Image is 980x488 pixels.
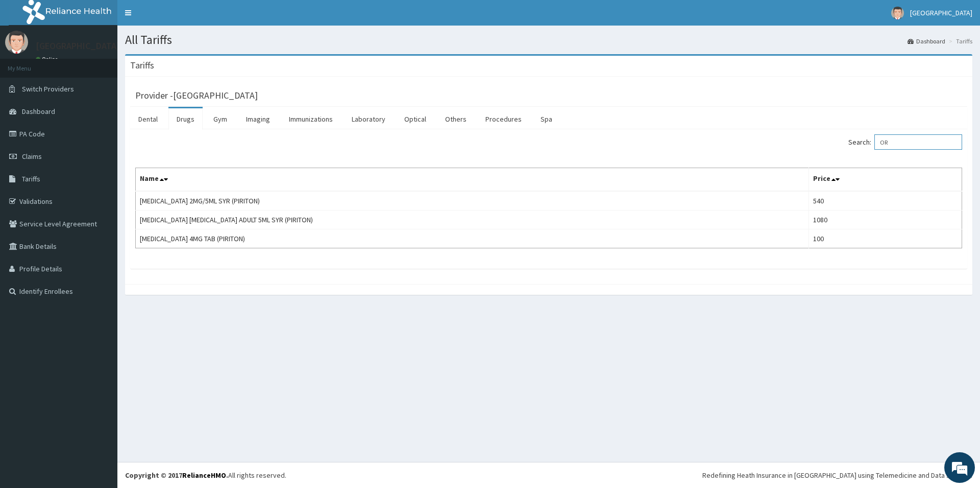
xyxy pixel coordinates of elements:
[36,56,60,63] a: Online
[238,108,278,130] a: Imaging
[136,168,809,192] th: Name
[344,108,394,130] a: Laboratory
[168,108,203,130] a: Drugs
[5,279,194,315] textarea: Type your message and hit 'Enter'
[125,33,972,47] h1: All Tariffs
[130,108,166,130] a: Dental
[117,462,980,488] footer: All rights reserved.
[36,41,120,51] p: [GEOGRAPHIC_DATA]
[281,108,341,130] a: Immunizations
[22,152,42,161] span: Claims
[808,211,962,229] td: 1080
[396,108,434,130] a: Optical
[125,471,228,480] strong: Copyright © 2017 .
[136,229,809,248] td: [MEDICAL_DATA] 4MG TAB (PIRITON)
[136,191,809,211] td: [MEDICAL_DATA] 2MG/5ML SYR (PIRITON)
[808,229,962,248] td: 100
[59,129,141,232] span: We're online!
[130,61,154,70] h3: Tariffs
[946,37,972,45] li: Tariffs
[702,470,972,480] div: Redefining Heath Insurance in [GEOGRAPHIC_DATA] using Telemedicine and Data Science!
[808,168,962,192] th: Price
[532,108,560,130] a: Spa
[19,51,41,77] img: d_794563401_company_1708531726252_794563401
[135,91,258,100] h3: Provider - [GEOGRAPHIC_DATA]
[22,174,40,183] span: Tariffs
[205,108,235,130] a: Gym
[477,108,530,130] a: Procedures
[848,134,962,150] label: Search:
[808,191,962,211] td: 540
[874,134,962,150] input: Search:
[891,7,904,19] img: User Image
[167,5,192,30] div: Minimize live chat window
[22,84,74,94] span: Switch Providers
[910,8,972,17] span: [GEOGRAPHIC_DATA]
[437,108,475,130] a: Others
[908,37,945,45] a: Dashboard
[136,211,809,229] td: [MEDICAL_DATA] [MEDICAL_DATA] ADULT 5ML SYR (PIRITON)
[22,107,55,116] span: Dashboard
[5,31,28,54] img: User Image
[53,57,171,71] div: Chat with us now
[182,471,226,480] a: RelianceHMO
